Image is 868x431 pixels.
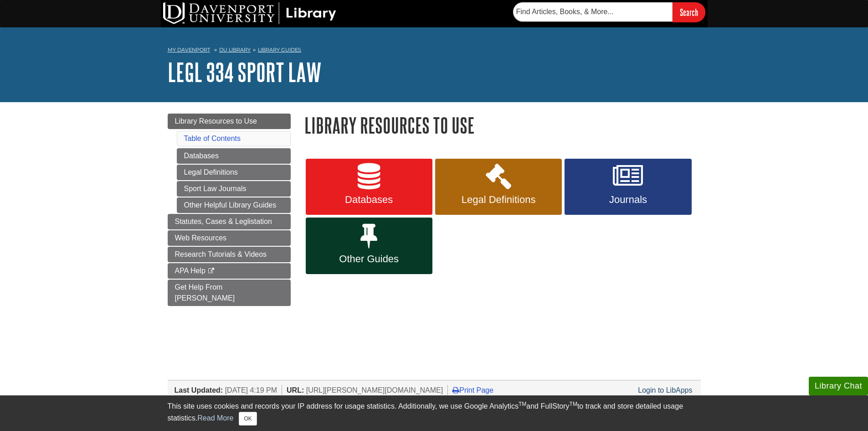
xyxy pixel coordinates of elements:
[809,377,868,395] button: Library Chat
[570,401,577,407] sup: TM
[175,250,267,258] span: Research Tutorials & Videos
[177,197,291,213] a: Other Helpful Library Guides
[435,159,562,215] a: Legal Definitions
[306,386,443,394] span: [URL][PERSON_NAME][DOMAIN_NAME]
[519,401,526,407] sup: TM
[571,194,684,206] span: Journals
[168,58,322,86] a: LEGL 334 Sport Law
[177,148,291,164] a: Databases
[313,253,426,265] span: Other Guides
[513,2,673,21] input: Find Articles, Books, & More...
[177,181,291,197] a: Sport Law Journals
[168,401,701,426] div: This site uses cookies and records your IP address for usage statistics. Additionally, we use Goo...
[207,268,215,274] i: This link opens in a new window
[452,386,459,394] i: Print Page
[184,135,241,142] a: Table of Contents
[197,414,233,422] a: Read More
[175,386,223,394] span: Last Updated:
[168,280,291,306] a: Get Help From [PERSON_NAME]
[168,230,291,246] a: Web Resources
[175,218,272,225] span: Statutes, Cases & Leglistation
[306,218,432,274] a: Other Guides
[313,194,426,206] span: Databases
[219,47,251,53] a: DU Library
[225,386,277,394] span: [DATE] 4:19 PM
[168,214,291,229] a: Statutes, Cases & Leglistation
[175,117,257,125] span: Library Resources to Use
[168,114,291,129] a: Library Resources to Use
[175,234,227,242] span: Web Resources
[442,194,555,206] span: Legal Definitions
[168,247,291,262] a: Research Tutorials & Videos
[513,2,705,22] form: Searches DU Library's articles, books, and more
[304,114,701,137] h1: Library Resources to Use
[168,46,210,54] a: My Davenport
[163,2,336,24] img: DU Library
[258,47,301,53] a: Library Guides
[673,2,705,22] input: Search
[452,386,493,394] a: Print Page
[175,267,205,275] span: APA Help
[306,159,432,215] a: Databases
[168,263,291,279] a: APA Help
[638,386,692,394] a: Login to LibApps
[287,386,304,394] span: URL:
[239,412,257,426] button: Close
[177,165,291,180] a: Legal Definitions
[175,283,235,302] span: Get Help From [PERSON_NAME]
[565,159,691,215] a: Journals
[168,114,291,306] div: Guide Page Menu
[168,44,701,58] nav: breadcrumb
